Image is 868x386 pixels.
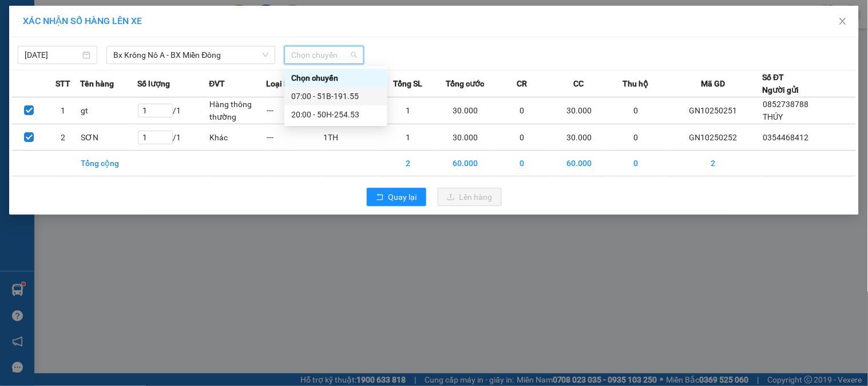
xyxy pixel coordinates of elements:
[763,133,809,142] span: 0354468412
[291,108,381,121] div: 20:00 - 50H-254.53
[623,77,649,90] span: Thu hộ
[39,69,133,77] strong: BIÊN NHẬN GỬI HÀNG HOÁ
[114,43,161,52] span: GN10250252
[115,80,159,93] span: PV [PERSON_NAME]
[30,18,93,61] strong: CÔNG TY TNHH [GEOGRAPHIC_DATA] 214 QL13 - P.26 - Q.BÌNH THẠNH - TP HCM 1900888606
[380,151,437,176] td: 2
[39,80,83,93] span: PV [PERSON_NAME]
[550,151,608,176] td: 60.000
[109,52,161,60] span: 09:34:58 [DATE]
[517,77,527,90] span: CR
[437,124,494,151] td: 30.000
[550,97,608,124] td: 30.000
[494,97,551,124] td: 0
[284,69,387,87] div: Chọn chuyến
[88,80,106,96] span: Nơi nhận:
[291,90,381,103] div: 07:00 - 51B-191.55
[380,124,437,151] td: 1
[80,124,137,151] td: SƠN
[266,97,323,124] td: ---
[80,77,114,90] span: Tên hàng
[367,188,426,206] button: rollbackQuay lại
[137,77,170,90] span: Số lượng
[380,97,437,124] td: 1
[137,124,209,151] td: / 1
[574,77,584,90] span: CC
[25,49,80,61] input: 14/10/2025
[46,97,81,124] td: 1
[608,124,665,151] td: 0
[11,26,26,54] img: logo
[701,77,726,90] span: Mã GD
[494,151,551,176] td: 0
[763,71,799,96] div: Số ĐT Người gửi
[389,191,417,203] span: Quay lại
[323,124,380,151] td: 1TH
[291,46,357,64] span: Chọn chuyến
[763,112,783,121] span: THÚY
[763,100,809,109] span: 0852738788
[113,46,268,64] span: Bx Krông Nô A - BX Miền Đông
[209,124,266,151] td: Khác
[437,151,494,176] td: 60.000
[266,77,302,90] span: Loại hàng
[80,97,137,124] td: gt
[376,193,384,202] span: rollback
[209,97,266,124] td: Hàng thông thường
[11,80,23,96] span: Nơi gửi:
[446,77,484,90] span: Tổng cước
[437,97,494,124] td: 30.000
[46,124,81,151] td: 2
[664,97,762,124] td: GN10250251
[80,151,137,176] td: Tổng cộng
[262,52,269,58] span: down
[438,188,502,206] button: uploadLên hàng
[838,17,847,26] span: close
[608,97,665,124] td: 0
[827,6,859,38] button: Close
[56,77,70,90] span: STT
[664,124,762,151] td: GN10250252
[23,15,142,26] span: XÁC NHẬN SỐ HÀNG LÊN XE
[550,124,608,151] td: 30.000
[209,77,225,90] span: ĐVT
[608,151,665,176] td: 0
[291,72,381,84] div: Chọn chuyến
[266,124,323,151] td: ---
[494,124,551,151] td: 0
[394,77,423,90] span: Tổng SL
[664,151,762,176] td: 2
[137,97,209,124] td: / 1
